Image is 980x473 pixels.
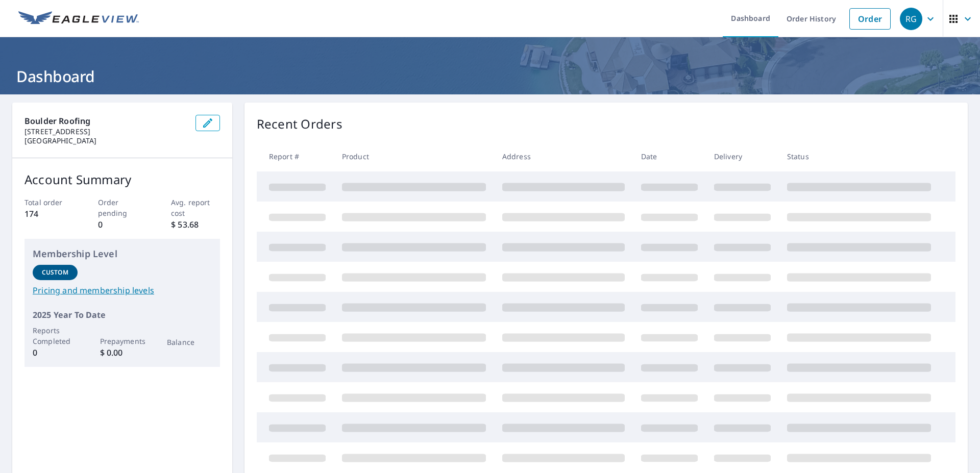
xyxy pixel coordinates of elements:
div: RG [900,8,922,30]
p: Custom [42,268,68,277]
th: Date [633,141,706,171]
p: $ 0.00 [100,346,145,359]
p: Membership Level [33,247,212,261]
p: Boulder Roofing [24,115,187,127]
p: $ 53.68 [171,218,220,231]
p: [STREET_ADDRESS] [24,127,187,136]
p: 0 [33,346,78,359]
p: Total order [24,197,73,208]
th: Report # [257,141,334,171]
p: 2025 Year To Date [33,309,212,321]
th: Product [334,141,494,171]
a: Order [849,8,891,30]
p: 0 [98,218,147,231]
h1: Dashboard [12,66,968,87]
img: EV Logo [18,11,139,27]
p: Account Summary [24,170,220,189]
th: Status [779,141,939,171]
a: Pricing and membership levels [33,284,212,296]
th: Delivery [706,141,779,171]
p: Order pending [98,197,147,218]
p: 174 [24,208,73,220]
p: [GEOGRAPHIC_DATA] [24,136,187,145]
p: Recent Orders [257,115,342,133]
p: Avg. report cost [171,197,220,218]
th: Address [494,141,633,171]
p: Prepayments [100,336,145,346]
p: Reports Completed [33,325,78,346]
p: Balance [167,337,212,347]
